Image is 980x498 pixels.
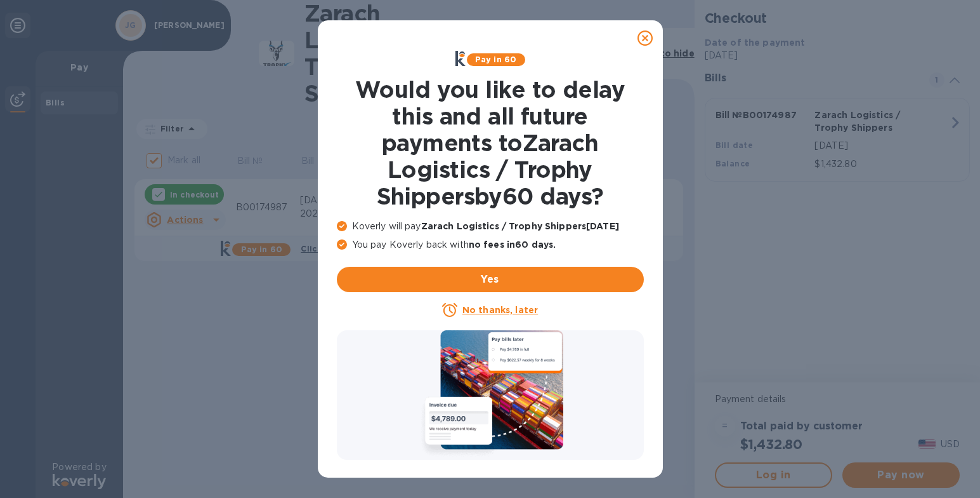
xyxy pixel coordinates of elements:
[337,267,644,292] button: Yes
[475,55,516,64] b: Pay in 60
[462,305,538,315] u: No thanks, later
[421,221,619,231] b: Zarach Logistics / Trophy Shippers [DATE]
[347,272,634,287] span: Yes
[469,239,556,250] b: no fees in 60 days .
[337,238,644,252] p: You pay Koverly back with
[337,76,644,210] h1: Would you like to delay this and all future payments to Zarach Logistics / Trophy Shippers by 60 ...
[337,220,644,233] p: Koverly will pay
